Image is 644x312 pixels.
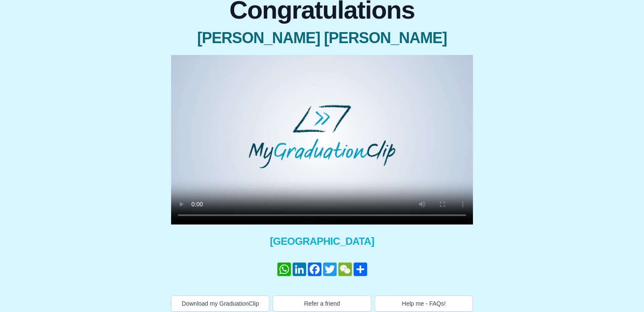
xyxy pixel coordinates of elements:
button: Refer a friend [273,296,371,312]
a: Twitter [322,263,337,276]
a: LinkedIn [292,263,307,276]
a: Share [353,263,368,276]
span: [PERSON_NAME] [PERSON_NAME] [171,30,473,47]
a: Facebook [307,263,322,276]
button: Help me - FAQs! [375,296,473,312]
button: Download my GraduationClip [171,296,269,312]
a: WeChat [337,263,353,276]
span: [GEOGRAPHIC_DATA] [171,235,473,248]
a: WhatsApp [276,263,292,276]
